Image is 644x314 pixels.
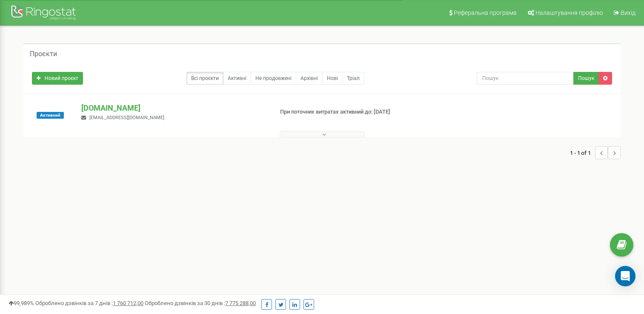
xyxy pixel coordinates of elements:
[342,72,364,85] a: Тріал
[30,50,57,58] h5: Проєкти
[570,146,595,159] span: 1 - 1 of 1
[322,72,343,85] a: Нові
[225,300,256,306] u: 7 775 288,00
[615,266,635,286] div: Open Intercom Messenger
[296,72,323,85] a: Архівні
[35,300,143,306] span: Оброблено дзвінків за 7 днів :
[573,72,599,85] button: Пошук
[570,138,621,168] nav: ...
[535,9,603,16] span: Налаштування профілю
[145,300,256,306] span: Оброблено дзвінків за 30 днів :
[621,9,635,16] span: Вихід
[9,300,34,306] span: 99,989%
[477,72,574,85] input: Пошук
[186,72,223,85] a: Всі проєкти
[37,112,64,119] span: Активний
[113,300,143,306] u: 1 760 712,00
[81,103,266,114] p: [DOMAIN_NAME]
[223,72,251,85] a: Активні
[251,72,296,85] a: Не продовжені
[280,108,415,116] p: При поточних витратах активний до: [DATE]
[32,72,83,85] a: Новий проєкт
[454,9,517,16] span: Реферальна програма
[89,115,164,120] span: [EMAIL_ADDRESS][DOMAIN_NAME]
